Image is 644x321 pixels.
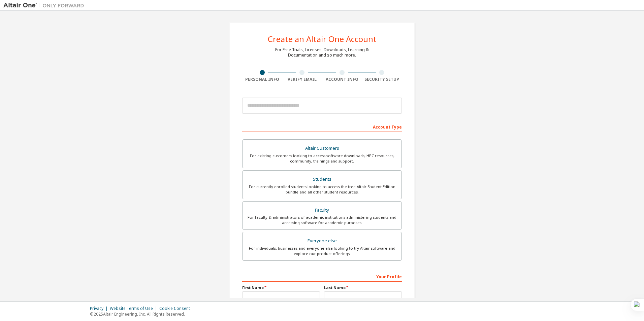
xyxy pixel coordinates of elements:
[90,311,194,317] p: © 2025 Altair Engineering, Inc. All Rights Reserved.
[242,121,402,132] div: Account Type
[247,175,397,184] div: Students
[247,215,397,225] div: For faculty & administrators of academic institutions administering students and accessing softwa...
[282,77,322,82] div: Verify Email
[110,306,159,311] div: Website Terms of Use
[242,77,282,82] div: Personal Info
[324,285,402,290] label: Last Name
[247,246,397,256] div: For individuals, businesses and everyone else looking to try Altair software and explore our prod...
[242,285,320,290] label: First Name
[159,306,194,311] div: Cookie Consent
[247,236,397,246] div: Everyone else
[247,206,397,215] div: Faculty
[322,77,362,82] div: Account Info
[247,153,397,164] div: For existing customers looking to access software downloads, HPC resources, community, trainings ...
[3,2,88,9] img: Altair One
[275,47,369,58] div: For Free Trials, Licenses, Downloads, Learning & Documentation and so much more.
[242,271,402,282] div: Your Profile
[247,144,397,153] div: Altair Customers
[362,77,402,82] div: Security Setup
[90,306,110,311] div: Privacy
[268,35,377,43] div: Create an Altair One Account
[247,184,397,195] div: For currently enrolled students looking to access the free Altair Student Edition bundle and all ...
